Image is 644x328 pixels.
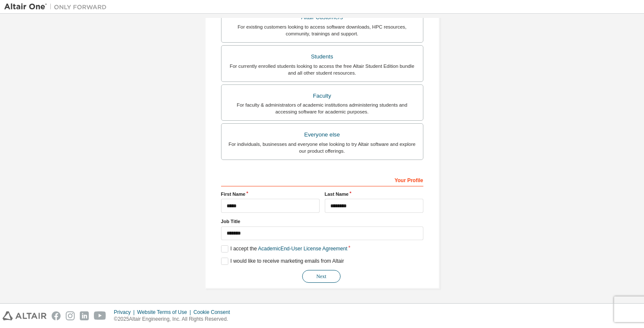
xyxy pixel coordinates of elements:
div: For existing customers looking to access software downloads, HPC resources, community, trainings ... [227,23,418,37]
div: Faculty [227,90,418,102]
label: Last Name [325,191,423,197]
div: Cookie Consent [193,309,235,316]
a: Academic End-User License Agreement [258,246,347,252]
div: Everyone else [227,129,418,141]
p: © 2025 Altair Engineering, Inc. All Rights Reserved. [114,316,235,323]
div: For faculty & administrators of academic institutions administering students and accessing softwa... [227,102,418,115]
button: Next [302,270,341,283]
img: linkedin.svg [80,311,89,320]
img: instagram.svg [66,311,75,320]
div: For currently enrolled students looking to access the free Altair Student Edition bundle and all ... [227,63,418,76]
img: youtube.svg [94,311,106,320]
label: I would like to receive marketing emails from Altair [221,258,344,265]
div: Privacy [114,309,137,316]
label: First Name [221,191,320,197]
div: Students [227,51,418,63]
img: Altair One [4,3,111,11]
img: altair_logo.svg [3,311,47,320]
div: For individuals, businesses and everyone else looking to try Altair software and explore our prod... [227,141,418,154]
label: I accept the [221,245,347,253]
div: Website Terms of Use [137,309,193,316]
label: Job Title [221,218,423,225]
div: Your Profile [221,173,423,186]
img: facebook.svg [52,311,61,320]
